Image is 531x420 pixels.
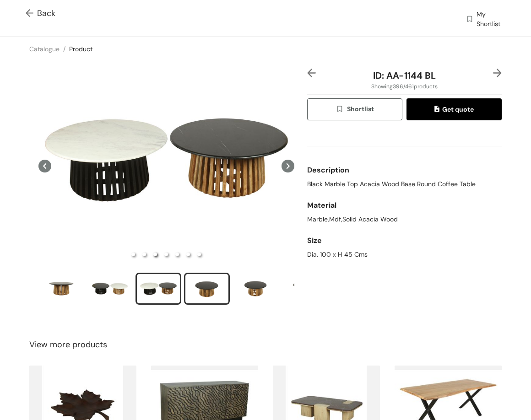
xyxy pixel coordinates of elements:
[434,106,442,114] img: quote
[233,273,278,305] li: slide item 5
[307,250,502,259] div: Dia. 100 x H 45 Cms
[29,45,60,53] a: Catalogue
[197,253,201,256] li: slide item 7
[477,10,505,29] span: My Shortlist
[307,98,402,120] button: wishlistShortlist
[142,253,146,256] li: slide item 2
[26,7,55,20] span: Back
[38,273,84,305] li: slide item 1
[307,179,476,189] span: Black Marble Top Acacia Wood Base Round Coffee Table
[26,9,37,19] img: Go back
[336,104,374,114] span: Shortlist
[153,253,157,256] li: slide item 3
[371,82,438,91] span: Showing 396 / 461 products
[135,273,181,305] li: slide item 3
[307,161,502,179] div: Description
[307,69,316,77] img: left
[307,196,502,215] div: Material
[29,339,107,351] span: View more products
[406,98,502,120] button: quoteGet quote
[131,253,135,256] li: slide item 1
[69,45,92,53] a: Product
[493,69,502,77] img: right
[434,104,474,114] span: Get quote
[281,273,327,305] li: slide item 6
[307,215,502,224] div: Marble,Mdf,Solid Acacia Wood
[307,232,502,250] div: Size
[175,253,179,256] li: slide item 5
[164,253,168,256] li: slide item 4
[186,253,190,256] li: slide item 6
[373,70,436,81] span: ID: AA-1144 BL
[336,105,347,115] img: wishlist
[63,45,65,53] span: /
[466,11,474,29] img: wishlist
[184,273,230,305] li: slide item 4
[87,273,133,305] li: slide item 2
